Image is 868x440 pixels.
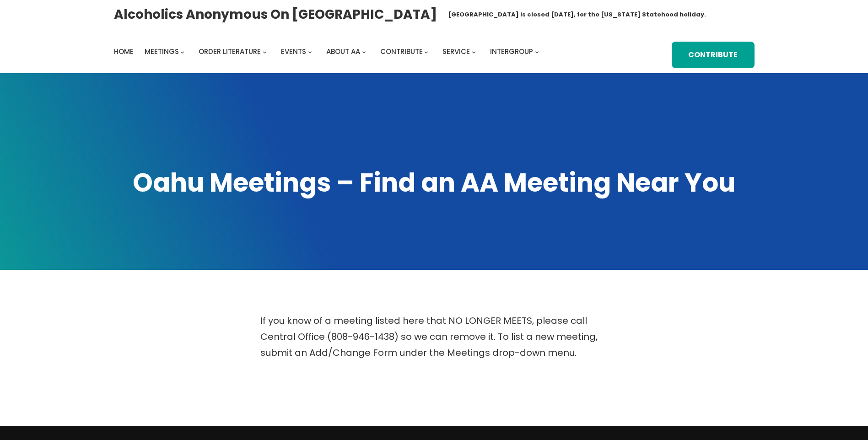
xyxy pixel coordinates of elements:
[114,3,437,26] a: Alcoholics Anonymous on [GEOGRAPHIC_DATA]
[260,313,608,361] p: If you know of a meeting listed here that NO LONGER MEETS, please call Central Office (808-946-14...
[180,49,184,54] button: Meetings submenu
[472,49,476,54] button: Service submenu
[424,49,428,54] button: Contribute submenu
[263,49,267,54] button: Order Literature submenu
[114,45,134,58] a: Home
[199,47,261,56] span: Order Literature
[672,42,754,68] a: Contribute
[535,49,539,54] button: Intergroup submenu
[326,47,360,56] span: About AA
[326,45,360,58] a: About AA
[145,45,179,58] a: Meetings
[281,47,306,56] span: Events
[362,49,366,54] button: About AA submenu
[380,47,423,56] span: Contribute
[380,45,423,58] a: Contribute
[281,45,306,58] a: Events
[490,47,533,56] span: Intergroup
[442,45,470,58] a: Service
[114,45,542,58] nav: Intergroup
[114,166,755,200] h1: Oahu Meetings – Find an AA Meeting Near You
[308,49,312,54] button: Events submenu
[442,47,470,56] span: Service
[114,47,134,56] span: Home
[448,10,706,19] h1: [GEOGRAPHIC_DATA] is closed [DATE], for the [US_STATE] Statehood holiday.
[490,45,533,58] a: Intergroup
[145,47,179,56] span: Meetings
